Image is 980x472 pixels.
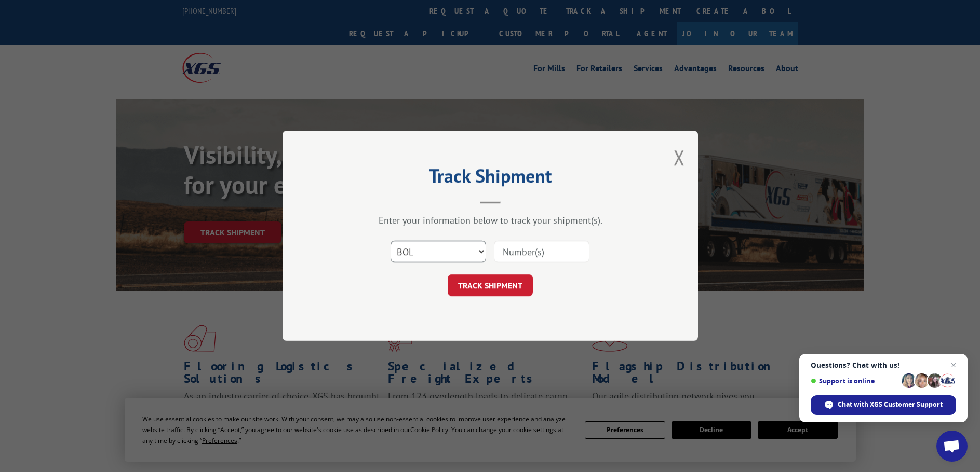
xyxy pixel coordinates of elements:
[448,275,533,297] button: TRACK SHIPMENT
[811,377,898,385] span: Support is online
[811,395,956,415] span: Chat with XGS Customer Support
[334,169,646,188] h2: Track Shipment
[838,400,943,409] span: Chat with XGS Customer Support
[334,215,646,227] div: Enter your information below to track your shipment(s).
[494,241,589,263] input: Number(s)
[811,361,956,369] span: Questions? Chat with us!
[936,431,968,462] a: Open chat
[674,144,685,171] button: Close modal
